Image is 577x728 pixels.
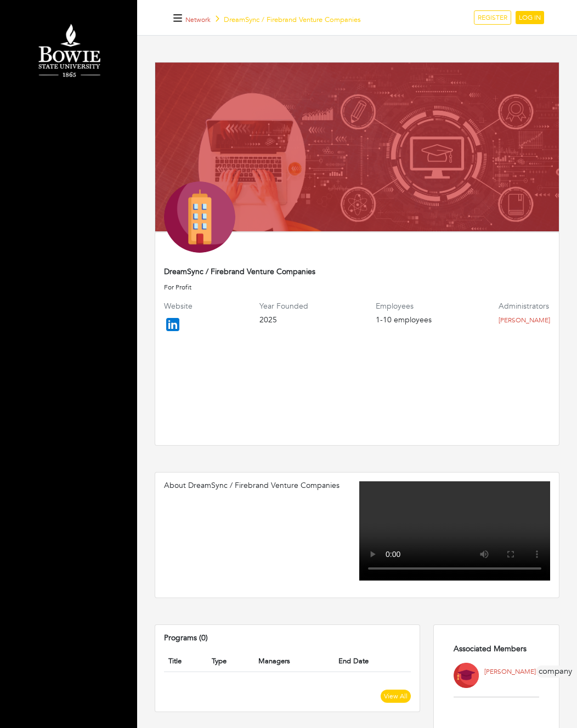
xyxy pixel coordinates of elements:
th: Managers [254,652,334,672]
h4: Website [164,302,193,311]
img: Bowie%20State%20University%20Logo.png [11,19,126,84]
p: For Profit [164,282,550,292]
h4: 1-10 employees [376,316,432,325]
h4: DreamSync / Firebrand Venture Companies [164,268,550,277]
h4: Employees [376,302,432,311]
h5: DreamSync / Firebrand Venture Companies [185,14,361,25]
h4: Administrators [499,302,550,311]
img: Company-Icon-7f8a26afd1715722aa5ae9dc11300c11ceeb4d32eda0db0d61c21d11b95ecac6.png [164,181,235,253]
th: End Date [334,652,411,672]
a: Network [185,15,211,24]
th: Title [164,652,207,672]
h4: About DreamSync / Firebrand Venture Companies [164,481,355,491]
img: Student-Icon-6b6867cbad302adf8029cb3ecf392088beec6a544309a027beb5b4b4576828a8.png [454,663,479,688]
th: Type [207,652,254,672]
img: default_banner_1-bae6fe9bec2f5f97d3903b99a548e9899495bd7293e081a23d26d15717bf5d3a.png [155,62,559,257]
h4: Programs (0) [164,634,411,643]
a: REGISTER [474,10,511,25]
span: company [536,666,575,678]
h4: Year Founded [259,302,308,311]
a: [PERSON_NAME] [484,667,536,676]
a: [PERSON_NAME] [499,316,550,325]
h4: 2025 [259,316,308,325]
a: View All [381,690,411,703]
a: LOG IN [516,11,544,24]
h4: Associated Members [454,645,539,654]
img: linkedin_icon-84db3ca265f4ac0988026744a78baded5d6ee8239146f80404fb69c9eee6e8e7.png [164,316,182,333]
